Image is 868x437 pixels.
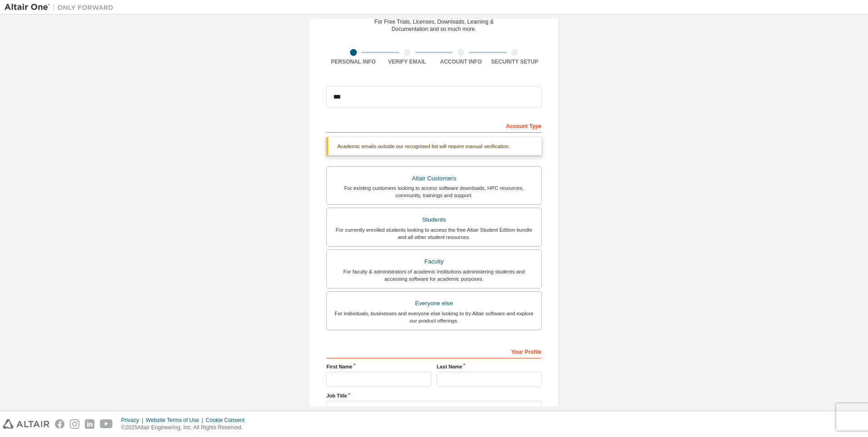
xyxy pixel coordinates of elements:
img: facebook.svg [55,419,64,429]
label: Job Title [326,392,542,399]
label: First Name [326,363,431,370]
div: For faculty & administrators of academic institutions administering students and accessing softwa... [332,268,536,283]
div: Your Profile [326,344,542,358]
div: For individuals, businesses and everyone else looking to try Altair software and explore our prod... [332,310,536,324]
div: Account Type [326,118,542,133]
label: Last Name [437,363,542,370]
div: Account Info [434,58,488,65]
div: Verify Email [380,58,434,65]
div: Security Setup [488,58,542,65]
div: Everyone else [332,297,536,310]
div: For currently enrolled students looking to access the free Altair Student Edition bundle and all ... [332,226,536,241]
div: Students [332,214,536,226]
div: Personal Info [326,58,380,65]
div: Academic emails outside our recognised list will require manual verification. [326,137,542,155]
img: youtube.svg [100,419,113,429]
img: altair_logo.svg [3,419,49,429]
div: Altair Customers [332,172,536,185]
div: Website Terms of Use [146,417,206,424]
img: linkedin.svg [85,419,94,429]
img: Altair One [5,3,118,12]
img: instagram.svg [70,419,79,429]
div: Privacy [121,417,146,424]
div: Cookie Consent [206,417,250,424]
div: Faculty [332,255,536,268]
div: For Free Trials, Licenses, Downloads, Learning & Documentation and so much more. [375,18,494,33]
div: For existing customers looking to access software downloads, HPC resources, community, trainings ... [332,184,536,199]
p: © 2025 Altair Engineering, Inc. All Rights Reserved. [121,424,250,432]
